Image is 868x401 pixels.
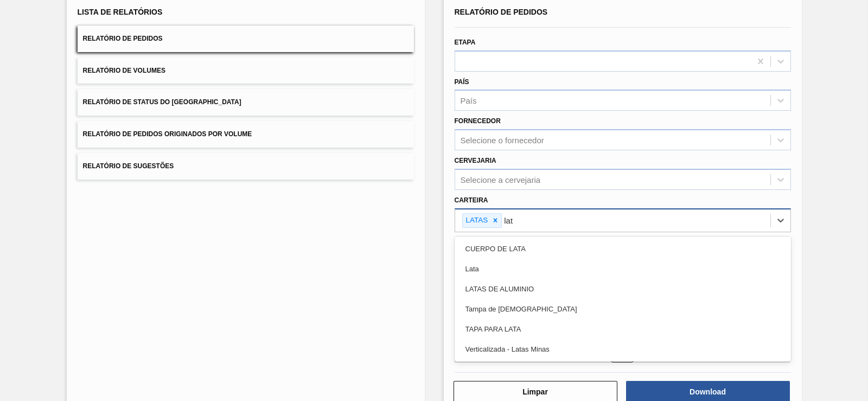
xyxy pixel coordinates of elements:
div: Tampa de [DEMOGRAPHIC_DATA] [455,299,791,319]
label: Carteira [455,196,488,204]
span: Lista de Relatórios [78,8,163,16]
label: Etapa [455,39,476,46]
button: Relatório de Pedidos [78,26,414,52]
div: País [461,96,477,105]
span: Relatório de Volumes [83,67,165,74]
div: Selecione a cervejaria [461,175,541,184]
div: LATAS DE ALUMINIO [455,279,791,299]
div: LATAS [463,214,490,227]
button: Relatório de Status do [GEOGRAPHIC_DATA] [78,89,414,116]
span: Relatório de Pedidos [455,8,548,16]
span: Relatório de Pedidos Originados por Volume [83,130,252,138]
button: Relatório de Pedidos Originados por Volume [78,121,414,148]
span: Relatório de Status do [GEOGRAPHIC_DATA] [83,98,241,106]
div: TAPA PARA LATA [455,319,791,339]
button: Relatório de Sugestões [78,153,414,180]
label: Cervejaria [455,157,496,164]
span: Relatório de Pedidos [83,35,163,42]
div: Selecione o fornecedor [461,136,544,145]
label: País [455,78,469,86]
div: CUERPO DE LATA [455,239,791,259]
div: Verticalizada - Latas Minas [455,339,791,359]
label: Fornecedor [455,117,501,125]
button: Relatório de Volumes [78,58,414,84]
span: Relatório de Sugestões [83,162,174,170]
div: Lata [455,259,791,279]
